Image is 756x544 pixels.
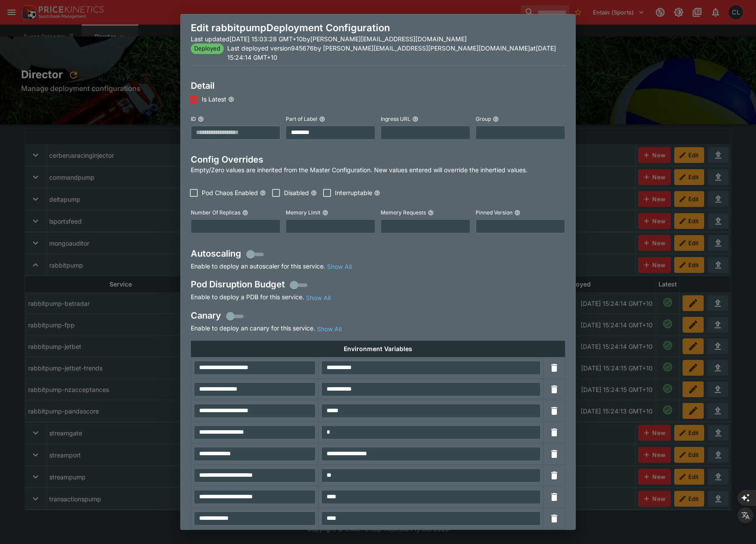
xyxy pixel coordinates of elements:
[327,262,352,271] button: Show All
[476,115,491,123] p: Group
[191,80,565,91] h4: Detail
[191,323,342,334] p: Enable to deploy an canary for this service.
[191,309,342,323] h4: Canary
[242,210,248,216] button: Number Of Replicas
[493,116,499,122] button: Group
[228,96,234,102] button: Is Latest
[202,189,258,196] p: Pod Chaos Enabled
[381,115,411,123] p: Ingress URL
[191,341,565,357] th: Environment Variables
[191,154,565,165] h4: Config Overrides
[335,189,372,196] p: Interruptable
[322,210,328,216] button: Memory Limit
[191,247,352,261] h4: Autoscaling
[191,34,565,44] p: Last updated [DATE] 15:03:28 GMT+10 by [PERSON_NAME][EMAIL_ADDRESS][DOMAIN_NAME]
[284,189,309,196] p: Disabled
[191,261,352,272] p: Enable to deploy an autoscaler for this service.
[311,190,317,196] button: Disabled
[514,210,520,216] button: Pinned Version
[191,278,331,292] h4: Pod Disruption Budget
[198,116,204,122] button: ID
[191,44,224,53] span: Deployed
[319,116,325,122] button: Part of Label
[317,324,342,334] button: Show All
[191,292,331,302] p: Enable to deploy a PDB for this service.
[412,116,418,122] button: Ingress URL
[191,165,565,174] p: Empty/Zero values are inherited from the Master Configuration. New values entered will override t...
[202,95,226,103] p: Is Latest
[191,209,240,216] p: Number Of Replicas
[191,22,565,34] h3: Edit rabbitpump Deployment Configuration
[428,210,434,216] button: Memory Requests
[306,293,331,302] button: Show All
[260,190,266,196] button: Pod Chaos Enabled
[286,209,320,216] p: Memory Limit
[476,209,512,216] p: Pinned Version
[374,190,380,196] button: Interruptable
[191,115,196,123] p: ID
[227,44,565,62] p: Last deployed version 945676 by [PERSON_NAME][EMAIL_ADDRESS][PERSON_NAME][DOMAIN_NAME] at [DATE] ...
[381,209,426,216] p: Memory Requests
[286,115,317,123] p: Part of Label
